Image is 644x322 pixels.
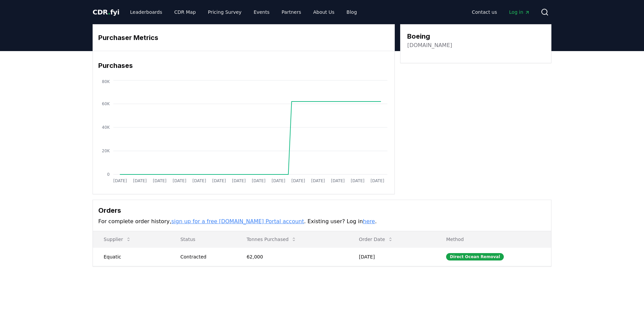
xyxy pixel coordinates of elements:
tspan: [DATE] [113,178,127,183]
p: Status [175,236,230,243]
tspan: [DATE] [311,178,325,183]
tspan: 60K [102,102,110,106]
tspan: [DATE] [193,178,206,183]
td: Equatic [93,247,170,266]
tspan: [DATE] [133,178,147,183]
tspan: [DATE] [173,178,186,183]
td: 62,000 [236,247,348,266]
div: Contracted [180,253,230,260]
h3: Purchaser Metrics [98,33,389,43]
p: For complete order history, . Existing user? Log in . [98,217,546,226]
a: sign up for a free [DOMAIN_NAME] Portal account [171,218,304,225]
a: CDR.fyi [93,7,119,17]
h3: Orders [98,205,546,215]
p: Method [441,236,546,243]
tspan: [DATE] [153,178,167,183]
h3: Purchases [98,61,389,71]
a: Log in [504,6,535,18]
a: CDR Map [169,6,201,18]
button: Tonnes Purchased [241,233,302,246]
button: Order Date [354,233,398,246]
a: Pricing Survey [203,6,247,18]
tspan: 0 [107,172,110,177]
a: here [363,218,375,225]
a: [DOMAIN_NAME] [407,41,452,49]
tspan: 20K [102,149,110,153]
tspan: [DATE] [331,178,345,183]
a: Leaderboards [125,6,168,18]
span: . [108,8,110,16]
nav: Main [125,6,362,18]
span: Log in [509,9,530,15]
a: Blog [341,6,362,18]
tspan: [DATE] [252,178,266,183]
tspan: [DATE] [291,178,305,183]
h3: Boeing [407,31,452,41]
button: Supplier [98,233,137,246]
tspan: [DATE] [351,178,365,183]
tspan: 80K [102,79,110,84]
a: Events [248,6,275,18]
a: About Us [308,6,340,18]
div: Direct Ocean Removal [446,253,504,260]
tspan: [DATE] [232,178,246,183]
a: Contact us [467,6,502,18]
nav: Main [467,6,535,18]
tspan: [DATE] [371,178,384,183]
td: [DATE] [348,247,435,266]
a: Partners [276,6,307,18]
tspan: [DATE] [272,178,285,183]
tspan: 40K [102,125,110,130]
span: CDR fyi [93,8,119,16]
tspan: [DATE] [212,178,226,183]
